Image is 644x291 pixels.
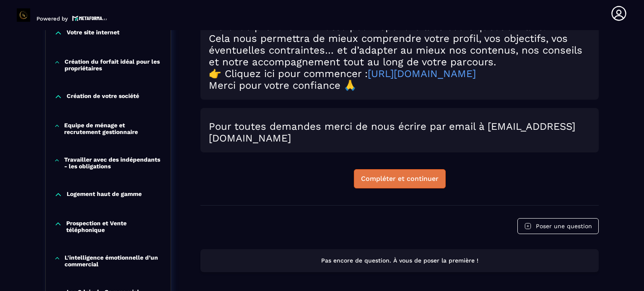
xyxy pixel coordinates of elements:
[72,15,107,22] img: logo
[361,175,439,183] div: Compléter et continuer
[209,68,590,80] h2: 👉 Cliquez ici pour commencer :
[17,8,30,22] img: logo-branding
[209,121,590,144] h2: Pour toutes demandes merci de nous écrire par email à [EMAIL_ADDRESS][DOMAIN_NAME]
[517,218,599,234] button: Poser une question
[209,33,590,68] h2: Cela nous permettra de mieux comprendre votre profil, vos objectifs, vos éventuelles contraintes…...
[209,80,590,91] h2: Merci pour votre confiance 🙏
[64,122,162,135] p: Equipe de ménage et recrutement gestionnaire
[67,29,119,37] p: Votre site internet
[208,257,591,265] p: Pas encore de question. À vous de poser la première !
[66,220,162,233] p: Prospection et Vente téléphonique
[67,93,139,101] p: Création de votre société
[368,68,476,80] a: [URL][DOMAIN_NAME]
[67,191,142,199] p: Logement haut de gamme
[354,169,446,188] button: Compléter et continuer
[65,58,162,72] p: Création du forfait idéal pour les propriétaires
[64,156,162,170] p: Travailler avec des indépendants - les obligations
[36,15,68,22] p: Powered by
[65,254,162,268] p: L'intelligence émotionnelle d’un commercial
